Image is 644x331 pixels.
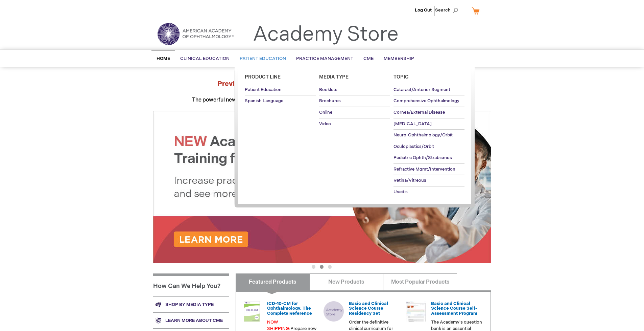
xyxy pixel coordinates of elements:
span: Oculoplastics/Orbit [393,144,434,149]
a: Basic and Clinical Science Course Residency Set [349,301,388,316]
span: Video [319,121,331,127]
span: Pediatric Ophth/Strabismus [393,155,452,160]
span: Retina/Vitreous [393,178,426,183]
a: New Products [309,273,383,290]
strong: Preview the at AAO 2025 [217,80,427,88]
span: Topic [393,74,409,80]
span: Patient Education [240,56,286,61]
span: Cataract/Anterior Segment [393,87,450,92]
span: Neuro-Ophthalmology/Orbit [393,132,453,138]
span: Clinical Education [180,56,230,61]
button: 3 of 3 [328,265,332,269]
span: Online [319,110,332,115]
span: Membership [384,56,414,61]
span: Comprehensive Ophthalmology [393,98,459,104]
span: Patient Education [245,87,282,92]
button: 1 of 3 [312,265,315,269]
span: Media Type [319,74,349,80]
span: Uveitis [393,189,408,195]
span: Brochures [319,98,341,104]
span: Cornea/External Disease [393,110,445,115]
h1: How Can We Help You? [153,273,229,296]
span: Product Line [245,74,281,80]
a: Learn more about CME [153,312,229,328]
span: Booklets [319,87,337,92]
a: Shop by media type [153,296,229,312]
button: 2 of 3 [320,265,324,269]
span: Refractive Mgmt/Intervention [393,167,455,172]
img: bcscself_20.jpg [406,301,426,322]
a: ICD-10-CM for Ophthalmology: The Complete Reference [267,301,312,316]
span: Spanish Language [245,98,283,104]
a: Featured Products [236,273,310,290]
img: 0120008u_42.png [242,301,262,322]
span: Search [435,3,461,17]
span: Home [157,56,170,61]
a: Basic and Clinical Science Course Self-Assessment Program [431,301,477,316]
a: Academy Store [253,22,399,47]
a: Log Out [415,7,432,13]
span: Practice Management [296,56,353,61]
span: [MEDICAL_DATA] [393,121,432,127]
img: placeholder_image_1.png [324,301,344,322]
span: CME [363,56,374,61]
a: Most Popular Products [383,273,457,290]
